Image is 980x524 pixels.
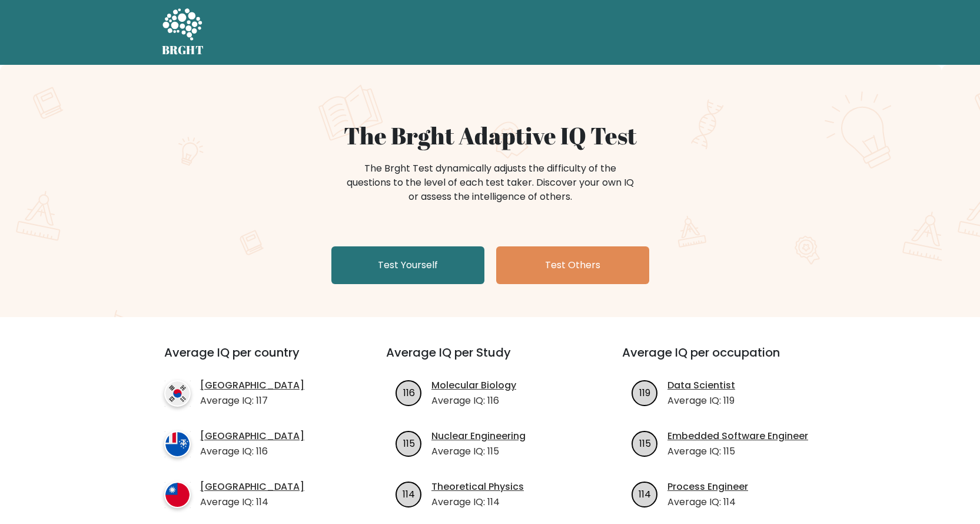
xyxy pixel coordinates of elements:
[200,495,304,509] p: Average IQ: 114
[200,394,304,408] p: Average IQ: 117
[403,487,415,500] text: 114
[403,385,415,399] text: 116
[403,436,415,450] text: 115
[200,378,304,393] a: [GEOGRAPHIC_DATA]
[431,378,516,393] a: Molecular Biology
[667,495,748,509] p: Average IQ: 114
[639,436,651,450] text: 115
[200,429,304,443] a: [GEOGRAPHIC_DATA]
[639,487,651,500] text: 114
[667,429,808,443] a: Embedded Software Engineer
[164,380,191,407] img: country
[343,162,637,204] div: The Brght Test dynamically adjusts the difficulty of the questions to the level of each test take...
[162,43,204,57] h5: BRGHT
[667,378,735,393] a: Data Scientist
[200,480,304,494] a: [GEOGRAPHIC_DATA]
[667,444,808,459] p: Average IQ: 115
[200,444,304,459] p: Average IQ: 116
[431,444,526,459] p: Average IQ: 115
[622,345,830,374] h3: Average IQ per occupation
[331,246,484,284] a: Test Yourself
[386,345,594,374] h3: Average IQ per Study
[203,121,778,150] h1: The Brght Adaptive IQ Test
[431,480,524,494] a: Theoretical Physics
[164,345,344,374] h3: Average IQ per country
[162,5,204,60] a: BRGHT
[431,495,524,509] p: Average IQ: 114
[496,246,649,284] a: Test Others
[667,394,735,408] p: Average IQ: 119
[667,480,748,494] a: Process Engineer
[164,431,191,457] img: country
[431,394,516,408] p: Average IQ: 116
[431,429,526,443] a: Nuclear Engineering
[639,385,650,399] text: 119
[164,482,191,508] img: country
